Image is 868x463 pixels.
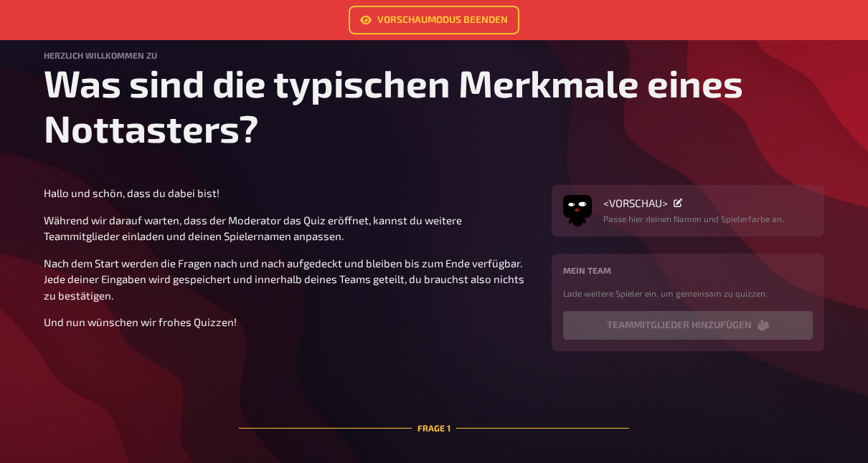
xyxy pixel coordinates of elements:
a: Vorschaumodus beenden [349,6,519,34]
button: Teammitglieder hinzufügen [563,311,813,340]
p: Und nun wünschen wir frohes Quizzen! [44,314,534,330]
h4: Herzlich Willkommen zu [44,50,824,60]
h4: Mein Team [563,265,813,275]
button: Avatar [563,196,592,225]
p: Lade weitere Spieler ein, um gemeinsam zu quizzen. [563,287,813,300]
p: Während wir darauf warten, dass der Moderator das Quiz eröffnet, kannst du weitere Teammitglieder... [44,212,534,244]
p: Nach dem Start werden die Fragen nach und nach aufgedeckt und bleiben bis zum Ende verfügbar. Jed... [44,255,534,304]
span: <VORSCHAU> [603,196,668,209]
p: Passe hier deinen Namen und Spielerfarbe an. [603,212,784,225]
img: Avatar [563,192,592,221]
p: Hallo und schön, dass du dabei bist! [44,185,534,201]
h1: Was sind die typischen Merkmale eines Nottasters? [44,60,824,151]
